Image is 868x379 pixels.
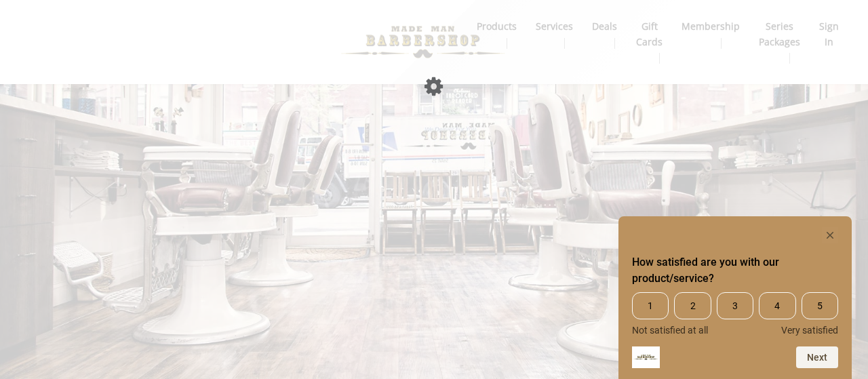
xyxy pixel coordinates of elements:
button: Hide survey [822,227,838,243]
span: 5 [802,292,838,319]
span: 4 [759,292,795,319]
h2: How satisfied are you with our product/service? Select an option from 1 to 5, with 1 being Not sa... [632,254,838,287]
div: How satisfied are you with our product/service? Select an option from 1 to 5, with 1 being Not sa... [632,292,838,336]
span: Very satisfied [781,325,838,336]
button: Next question [796,346,838,368]
span: 1 [632,292,669,319]
div: How satisfied are you with our product/service? Select an option from 1 to 5, with 1 being Not sa... [632,227,838,368]
span: Not satisfied at all [632,325,708,336]
span: 2 [674,292,711,319]
span: 3 [717,292,753,319]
